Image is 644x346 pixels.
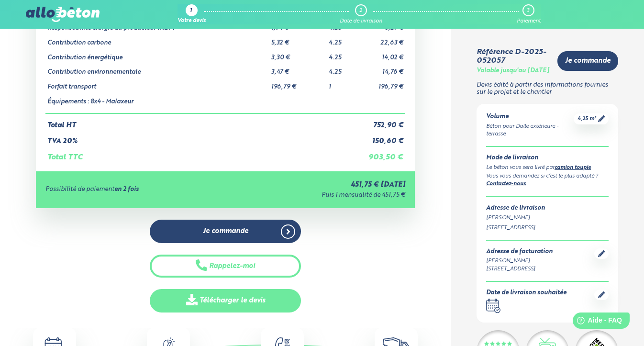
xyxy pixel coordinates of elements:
[340,4,382,24] a: 2 Date de livraison
[45,145,361,162] td: Total TTC
[486,164,609,172] div: Le béton vous sera livré par
[486,214,609,222] div: [PERSON_NAME]
[340,18,382,24] div: Date de livraison
[486,257,553,265] div: [PERSON_NAME]
[359,8,362,14] div: 2
[486,265,553,273] div: [STREET_ADDRESS]
[45,61,269,76] td: Contribution environnementale
[361,32,405,47] td: 22,63 €
[45,113,361,130] td: Total HT
[486,172,609,189] div: Vous vous demandez si c’est le plus adapté ? .
[486,155,609,162] div: Mode de livraison
[235,181,405,189] div: 451,75 € [DATE]
[527,8,529,14] div: 3
[45,91,269,114] td: Équipements : 8x4 - Malaxeur
[114,186,139,192] strong: en 2 fois
[190,8,192,14] div: 1
[361,113,405,130] td: 752,90 €
[45,76,269,91] td: Forfait transport
[361,76,405,91] td: 196,79 €
[203,227,248,235] span: Je commande
[178,4,206,24] a: 1 Votre devis
[45,47,269,62] td: Contribution énergétique
[486,224,609,232] div: [STREET_ADDRESS]
[327,76,361,91] td: 1
[517,4,541,24] a: 3 Paiement
[361,61,405,76] td: 14,76 €
[486,181,526,187] a: Contactez-nous
[45,186,235,193] div: Possibilité de paiement
[517,18,541,24] div: Paiement
[178,18,206,24] div: Votre devis
[235,192,405,199] div: Puis 1 mensualité de 451,75 €
[477,82,618,96] p: Devis édité à partir des informations fournies sur le projet et le chantier
[361,130,405,145] td: 150,60 €
[486,205,609,212] div: Adresse de livraison
[327,61,361,76] td: 4.25
[269,76,327,91] td: 196,79 €
[269,61,327,76] td: 3,47 €
[555,165,591,170] a: camion toupie
[327,47,361,62] td: 4.25
[361,145,405,162] td: 903,50 €
[486,113,574,121] div: Volume
[477,48,550,66] div: Référence D-2025-052057
[565,57,611,65] span: Je commande
[477,67,549,75] div: Valable jusqu'au [DATE]
[486,123,574,139] div: Béton pour Dalle extérieure - terrasse
[150,220,301,243] a: Je commande
[45,130,361,145] td: TVA 20%
[361,47,405,62] td: 14,02 €
[559,309,633,335] iframe: Help widget launcher
[327,32,361,47] td: 4.25
[269,32,327,47] td: 5,32 €
[557,51,618,71] a: Je commande
[269,47,327,62] td: 3,30 €
[26,7,100,22] img: allobéton
[486,290,566,297] div: Date de livraison souhaitée
[45,32,269,47] td: Contribution carbone
[150,255,301,278] button: Rappelez-moi
[486,248,553,256] div: Adresse de facturation
[150,289,301,313] a: Télécharger le devis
